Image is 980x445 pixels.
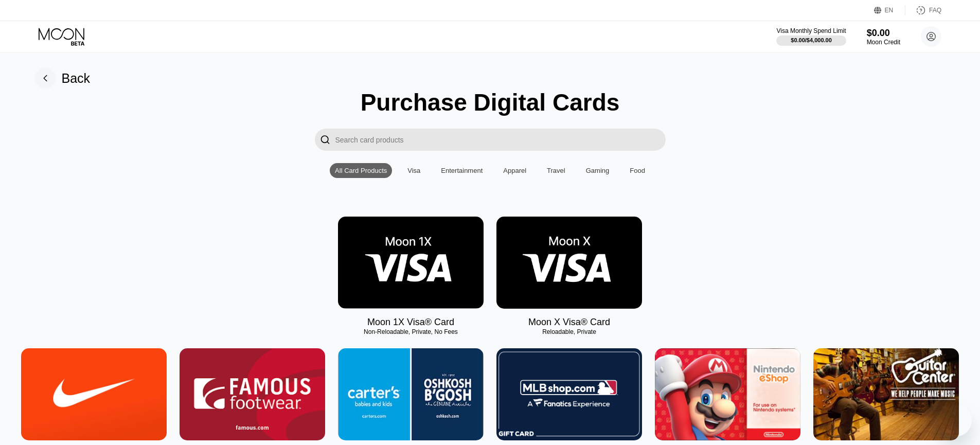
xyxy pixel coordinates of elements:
div: $0.00 [867,28,900,39]
div: All Card Products [330,163,392,178]
div: $0.00 / $4,000.00 [791,37,832,43]
div: Reloadable, Private [496,328,642,335]
div: Purchase Digital Cards [361,88,620,116]
div: EN [885,7,894,14]
div: Food [625,163,650,178]
div: Travel [542,163,571,178]
div: Non-Reloadable, Private, No Fees [338,328,484,335]
iframe: Кнопка запуска окна обмена сообщениями [939,404,972,437]
div: Visa [407,167,420,174]
div: Apparel [503,167,526,174]
div: Moon 1X Visa® Card [367,317,454,328]
div: Food [630,167,645,174]
div: Entertainment [441,167,483,174]
div:  [320,134,330,146]
div: Travel [547,167,565,174]
div: All Card Products [335,167,387,174]
div: FAQ [929,7,941,14]
div: Visa Monthly Spend Limit$0.00/$4,000.00 [776,27,846,46]
input: Search card products [335,129,666,151]
div: Back [62,71,91,86]
div:  [315,129,335,151]
div: FAQ [905,5,941,15]
div: Visa [402,163,425,178]
div: Apparel [498,163,531,178]
div: Moon X Visa® Card [528,317,610,328]
div: Back [35,68,91,88]
div: Gaming [581,163,615,178]
div: Visa Monthly Spend Limit [776,27,846,34]
div: Entertainment [436,163,488,178]
div: Gaming [586,167,610,174]
div: Moon Credit [867,39,900,46]
div: $0.00Moon Credit [867,28,900,46]
div: EN [874,5,905,15]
